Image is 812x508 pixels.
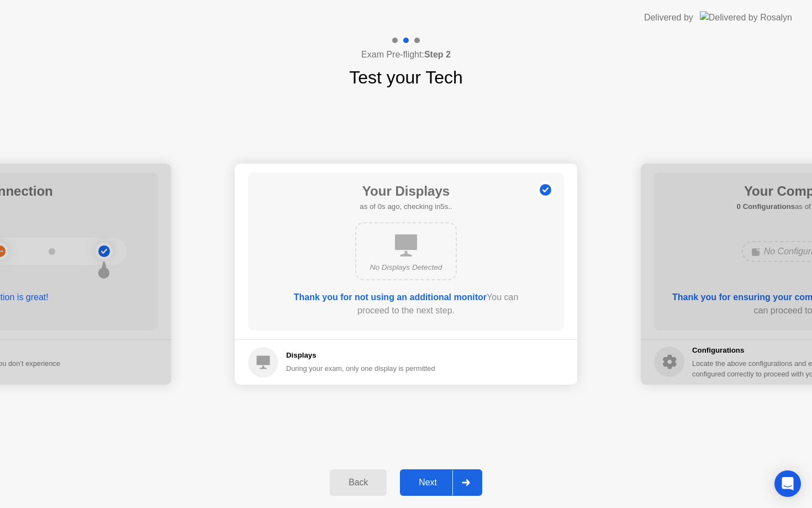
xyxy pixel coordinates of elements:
[774,470,801,497] div: Open Intercom Messenger
[644,11,693,24] div: Delivered by
[360,201,452,212] h5: as of 0s ago, checking in5s..
[361,48,451,61] h4: Exam Pre-flight:
[333,478,383,488] div: Back
[349,64,463,91] h1: Test your Tech
[280,291,532,317] div: You can proceed to the next step.
[286,350,435,361] h5: Displays
[365,262,447,273] div: No Displays Detected
[700,11,792,24] img: Delivered by Rosalyn
[400,469,482,496] button: Next
[330,469,387,496] button: Back
[424,50,451,59] b: Step 2
[286,363,435,374] div: During your exam, only one display is permitted
[294,292,487,302] b: Thank you for not using an additional monitor
[403,478,452,488] div: Next
[360,181,452,201] h1: Your Displays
